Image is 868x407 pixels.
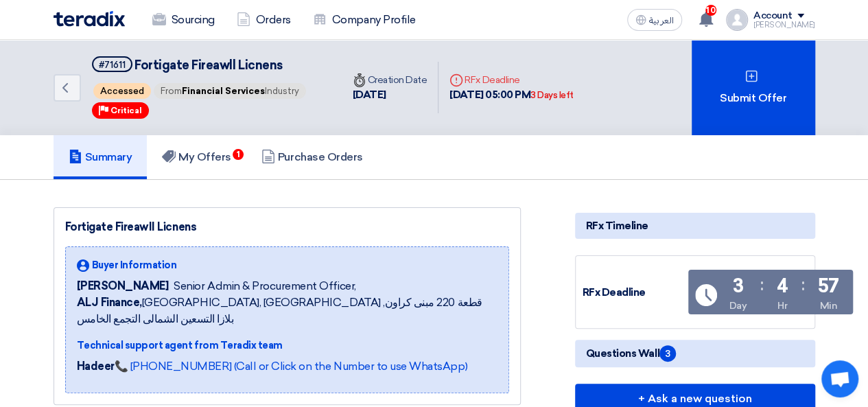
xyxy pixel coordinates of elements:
[753,10,793,22] div: Account
[819,299,837,313] div: Min
[760,272,763,297] div: :
[246,135,378,179] a: Purchase Orders
[226,5,302,35] a: Orders
[54,11,125,27] img: Teradix logo
[77,294,497,327] span: [GEOGRAPHIC_DATA], [GEOGRAPHIC_DATA] ,قطعة 220 مبنى كراون بلازا التسعين الشمالى التجمع الخامس
[182,86,265,96] span: Financial Services
[649,16,674,25] span: العربية
[147,135,246,179] a: My Offers1
[353,87,427,103] div: [DATE]
[659,345,676,362] span: 3
[92,258,177,272] span: Buyer Information
[575,213,815,239] div: RFx Timeline
[54,135,148,179] a: Summary
[353,73,427,87] div: Creation Date
[174,278,355,294] span: Senior Admin & Procurement Officer,
[627,9,682,31] button: العربية
[77,296,142,309] b: ALJ Finance,
[732,277,743,296] div: 3
[65,219,509,235] div: Fortigate Fireawll Licnens
[134,58,283,73] span: Fortigate Fireawll Licnens
[776,277,788,296] div: 4
[77,278,169,294] span: [PERSON_NAME]
[530,89,574,102] div: 3 Days left
[705,5,716,16] span: 10
[726,9,748,31] img: profile_test.png
[93,83,151,99] span: Accessed
[583,285,685,301] div: RFx Deadline
[818,277,839,296] div: 57
[69,150,132,164] h5: Summary
[302,5,427,35] a: Company Profile
[729,299,747,313] div: Day
[261,150,363,164] h5: Purchase Orders
[110,106,142,115] span: Critical
[115,360,467,373] a: 📞 [PHONE_NUMBER] (Call or Click on the Number to use WhatsApp)
[692,40,815,135] div: Submit Offer
[92,56,307,73] h5: Fortigate Fireawll Licnens
[233,149,244,160] span: 1
[449,73,574,87] div: RFx Deadline
[99,60,126,69] div: #71611
[77,338,497,353] div: Technical support agent from Teradix team
[141,5,226,35] a: Sourcing
[801,272,805,297] div: :
[753,21,815,29] div: [PERSON_NAME]
[777,299,787,313] div: Hr
[586,345,676,362] span: Questions Wall
[77,360,115,373] strong: Hadeer
[154,83,306,99] span: From Industry
[162,150,231,164] h5: My Offers
[449,87,574,103] div: [DATE] 05:00 PM
[821,360,858,397] div: Open chat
